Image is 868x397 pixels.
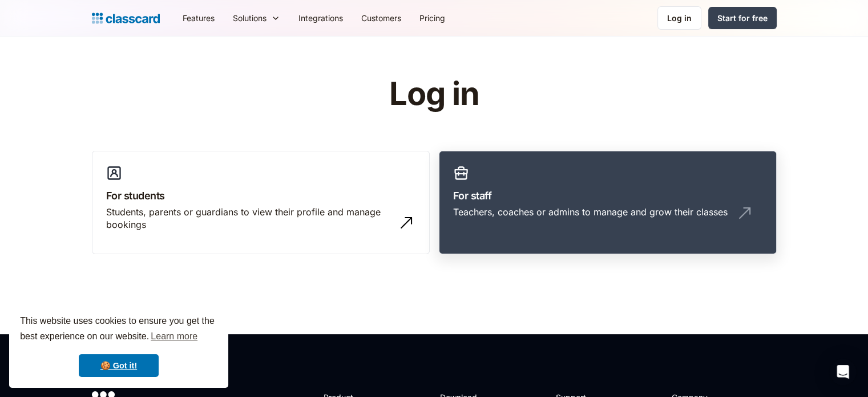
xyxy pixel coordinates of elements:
[253,77,615,112] h1: Log in
[717,12,768,24] div: Start for free
[106,206,393,231] div: Students, parents or guardians to view their profile and manage bookings
[79,354,159,377] a: dismiss cookie message
[453,188,762,203] h3: For staff
[657,6,701,30] a: Log in
[20,314,217,345] span: This website uses cookies to ensure you get the best experience on our website.
[352,5,410,31] a: Customers
[453,206,728,218] div: Teachers, coaches or admins to manage and grow their classes
[410,5,454,31] a: Pricing
[439,151,777,255] a: For staffTeachers, coaches or admins to manage and grow their classes
[149,328,199,345] a: learn more about cookies
[173,5,224,31] a: Features
[92,10,160,26] a: Logo
[92,151,430,255] a: For studentsStudents, parents or guardians to view their profile and manage bookings
[829,358,857,386] div: Open Intercom Messenger
[224,5,289,31] div: Solutions
[667,12,692,24] div: Log in
[9,303,228,388] div: cookieconsent
[106,188,415,203] h3: For students
[289,5,352,31] a: Integrations
[233,12,267,24] div: Solutions
[708,7,777,29] a: Start for free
